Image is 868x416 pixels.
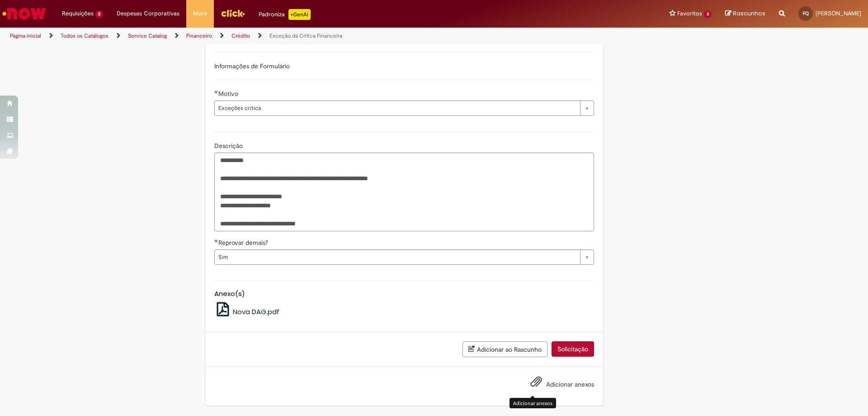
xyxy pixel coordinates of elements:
div: Adicionar anexos [509,398,556,408]
a: Exceção da Crítica Financeira [269,32,342,39]
span: Requisições [62,9,94,18]
a: Nova DAG.pdf [214,307,280,316]
span: Reprovar demais? [218,239,270,247]
span: Rascunhos [733,9,765,18]
span: Sim [218,250,576,264]
span: Descrição [214,142,245,150]
a: Página inicial [10,32,41,39]
textarea: Descrição [214,153,594,231]
span: Favoritos [677,9,702,18]
ul: Trilhas de página [7,28,572,44]
span: Exceções crítica [218,101,576,115]
span: Obrigatório Preenchido [214,239,218,243]
button: Adicionar anexos [528,373,544,394]
img: ServiceNow [1,5,47,23]
span: 3 [704,10,712,18]
img: click_logo_yellow_360x200.png [221,6,245,20]
span: FQ [803,10,809,16]
span: [PERSON_NAME] [816,10,861,17]
a: Service Catalog [128,32,167,39]
span: More [193,9,207,18]
button: Adicionar ao Rascunho [462,341,547,357]
span: Motivo [218,90,240,98]
div: Padroniza [259,9,311,20]
span: 2 [95,10,103,18]
button: Solicitação [552,341,594,357]
a: Crédito [231,32,250,39]
span: Despesas Corporativas [117,9,179,18]
span: Obrigatório Preenchido [214,90,218,94]
h5: Anexo(s) [214,290,594,298]
label: Informações de Formulário [214,62,290,70]
p: +GenAi [288,9,311,20]
span: Adicionar anexos [546,380,594,388]
a: Todos os Catálogos [61,32,108,39]
a: Rascunhos [725,10,765,18]
span: Nova DAG.pdf [233,307,279,316]
a: Financeiro [186,32,212,39]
